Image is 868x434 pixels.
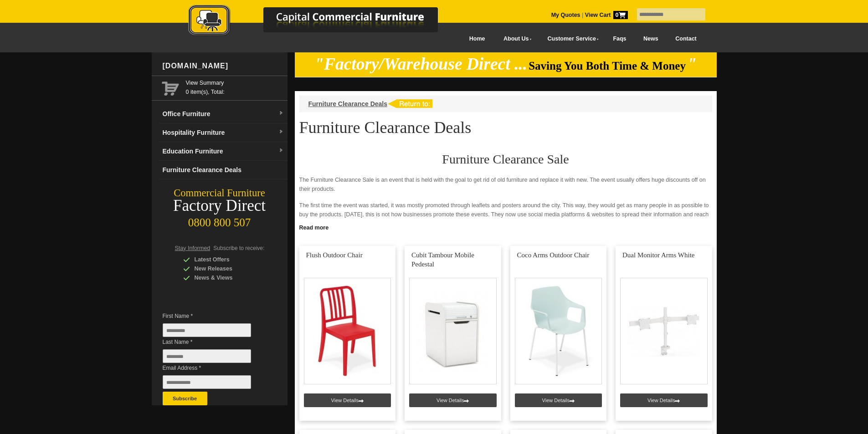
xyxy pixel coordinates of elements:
span: 0 [613,11,628,19]
button: Subscribe [163,392,207,405]
strong: View Cart [585,12,628,18]
a: News [635,29,667,49]
em: "Factory/Warehouse Direct ... [314,55,527,73]
a: Contact [667,29,705,49]
span: Subscribe to receive: [213,245,264,251]
div: Commercial Furniture [152,187,288,199]
p: The first time the event was started, it was mostly promoted through leaflets and posters around ... [299,201,712,228]
div: 0800 800 507 [152,212,288,229]
a: Faqs [605,29,635,49]
span: Email Address * [163,363,265,373]
img: return to [387,99,432,108]
div: Latest Offers [183,255,270,264]
span: Saving You Both Time & Money [529,60,686,72]
a: About Us [493,29,537,49]
input: First Name * [163,323,251,337]
a: Office Furnituredropdown [159,105,288,123]
a: View Summary [186,78,284,87]
img: dropdown [278,148,284,153]
img: dropdown [278,129,284,135]
input: Email Address * [163,375,251,389]
em: " [687,55,697,73]
h2: Furniture Clearance Sale [299,153,712,166]
img: dropdown [278,111,284,116]
img: Capital Commercial Furniture Logo [163,5,482,38]
a: Furniture Clearance Deals [308,100,388,107]
span: 0 item(s), Total: [186,78,284,95]
input: Last Name * [163,349,251,363]
a: Education Furnituredropdown [159,142,288,161]
div: News & Views [183,273,270,282]
a: Capital Commercial Furniture Logo [163,5,482,41]
p: The Furniture Clearance Sale is an event that is held with the goal to get rid of old furniture a... [299,175,712,194]
a: Hospitality Furnituredropdown [159,123,288,142]
div: New Releases [183,264,270,273]
span: Last Name * [163,337,265,347]
div: Factory Direct [152,199,288,212]
a: My Quotes [551,12,580,18]
a: Furniture Clearance Deals [159,161,288,179]
a: Click to read more [295,221,717,232]
a: Customer Service [537,29,604,49]
h1: Furniture Clearance Deals [299,119,712,136]
div: [DOMAIN_NAME] [159,52,288,80]
span: Stay Informed [175,245,211,251]
span: First Name * [163,311,265,321]
a: View Cart0 [583,12,627,18]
